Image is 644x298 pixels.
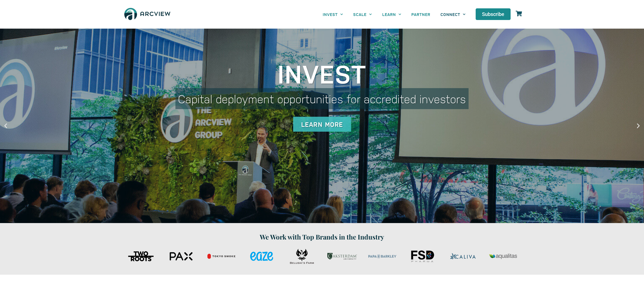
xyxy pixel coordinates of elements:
div: Invest [175,60,469,86]
nav: Menu [318,9,471,20]
img: The Arcview Group [122,5,173,24]
div: PAX 125x75 [162,247,200,266]
div: 6 / 22 [283,247,321,266]
div: Oaksterdam University [323,247,361,266]
div: Next slide [635,123,641,129]
div: 11 / 22 [484,247,522,266]
div: Caliva 125x75 [444,247,482,266]
div: Eaze 125x75 [243,247,280,266]
div: 2 / 22 [122,247,160,266]
span: Subscribe [482,12,504,17]
div: Slides [122,247,522,266]
div: 7 / 22 [323,247,361,266]
div: Papa & Barkley 125x75 [364,247,401,266]
div: 8 / 22 [364,247,401,266]
div: brand-aqualitas [484,247,522,266]
a: INVEST [318,9,348,20]
div: Two Roots 125x75 [122,247,160,266]
div: FSD Pharma 125x75 [404,247,441,266]
div: Belushi's Farm 125x75 [283,247,321,266]
div: Learn More [293,117,351,132]
div: Capital deployment opportunities for accredited investors [175,88,469,109]
div: Tokyo Smoke 125x75 [203,247,240,266]
a: SCALE [348,9,377,20]
div: 10 / 22 [444,247,482,266]
a: PARTNER [406,9,435,20]
h1: We Work with Top Brands in the Industry [122,232,522,242]
a: LEARN [377,9,406,20]
div: Previous slide [3,123,9,129]
div: 3 / 22 [162,247,200,266]
div: 5 / 22 [243,247,280,266]
a: CONNECT [435,9,471,20]
div: 9 / 22 [404,247,441,266]
a: Subscribe [476,8,511,20]
div: 4 / 22 [203,247,240,266]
